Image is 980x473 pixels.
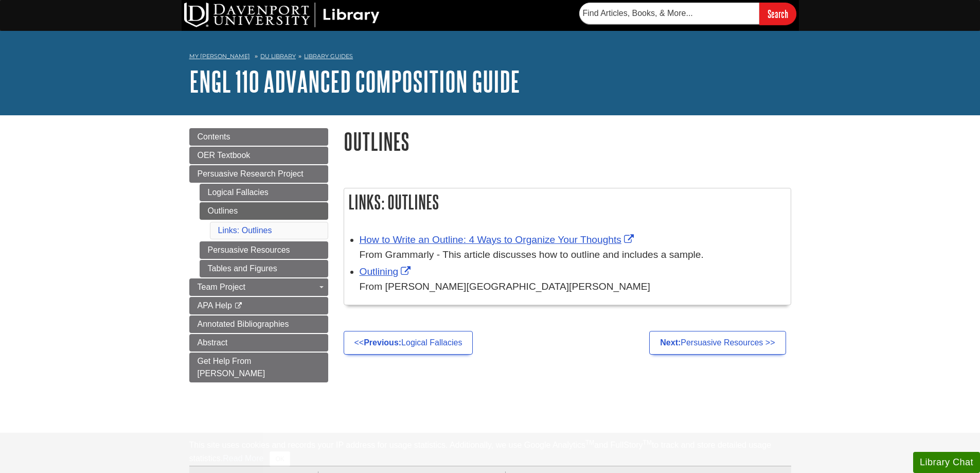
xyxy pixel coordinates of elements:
strong: Previous: [364,338,401,347]
button: Close [270,451,290,467]
a: Annotated Bibliographies [189,316,328,333]
div: Guide Page Menu [189,128,328,382]
a: Link opens in new window [360,234,636,245]
a: Link opens in new window [360,266,414,277]
sup: TM [643,439,652,446]
nav: breadcrumb [189,49,791,66]
a: Persuasive Resources [200,241,328,259]
a: Next:Persuasive Resources >> [649,331,786,355]
span: Annotated Bibliographies [198,320,289,328]
h2: Links: Outlines [344,188,791,216]
a: Persuasive Research Project [189,165,328,183]
a: Links: Outlines [218,226,272,235]
i: This link opens in a new window [234,303,243,309]
a: OER Textbook [189,147,328,164]
a: Read More [223,454,263,463]
a: Tables and Figures [200,260,328,277]
button: Library Chat [913,452,980,473]
div: From [PERSON_NAME][GEOGRAPHIC_DATA][PERSON_NAME] [360,279,786,294]
a: DU Library [260,52,296,60]
div: This site uses cookies and records your IP address for usage statistics. Additionally, we use Goo... [189,439,791,467]
span: Persuasive Research Project [198,169,304,178]
a: Abstract [189,334,328,352]
span: APA Help [198,301,232,310]
a: Library Guides [304,52,353,60]
a: Team Project [189,278,328,296]
span: Abstract [198,338,228,347]
a: Contents [189,128,328,146]
h1: Outlines [344,128,791,154]
a: APA Help [189,297,328,314]
span: Team Project [198,283,245,291]
form: Searches DU Library's articles, books, and more [579,3,796,25]
a: Logical Fallacies [200,184,328,201]
strong: Next: [660,338,681,347]
span: Get Help From [PERSON_NAME] [198,357,265,378]
a: ENGL 110 Advanced Composition Guide [189,65,520,97]
span: OER Textbook [198,151,251,160]
a: Outlines [200,202,328,220]
img: DU Library [184,3,380,27]
input: Search [759,3,796,25]
a: My [PERSON_NAME] [189,52,250,61]
div: From Grammarly - This article discusses how to outline and includes a sample. [360,248,786,262]
a: Get Help From [PERSON_NAME] [189,353,328,382]
span: Contents [198,132,230,141]
a: <<Previous:Logical Fallacies [344,331,473,355]
input: Find Articles, Books, & More... [579,3,759,24]
sup: TM [585,439,594,446]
